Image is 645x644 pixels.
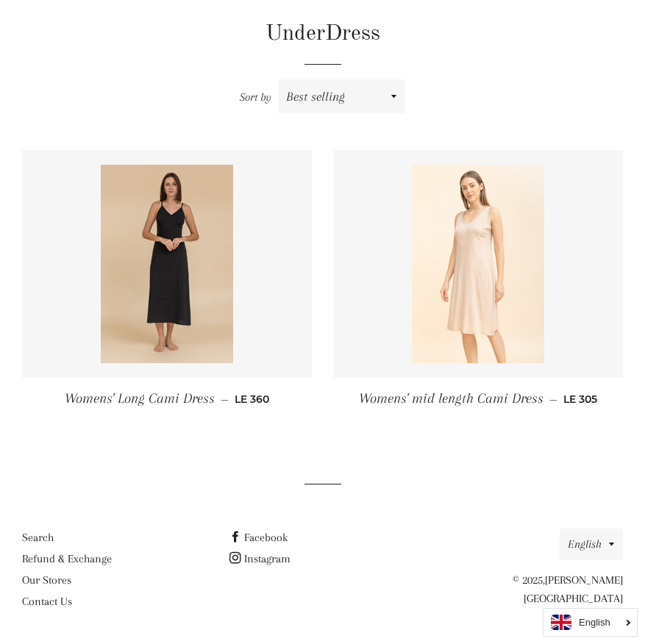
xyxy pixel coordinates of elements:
span: Womens' mid length Cami Dress [359,390,544,407]
a: Womens' Long Cami Dress — LE 360 [22,378,312,420]
span: Womens' Long Cami Dress [65,390,215,407]
p: © 2025, [438,571,623,608]
span: Sort by [240,90,271,104]
span: LE 305 [563,393,597,406]
a: Facebook [229,531,288,544]
a: Contact Us [22,595,72,608]
a: Refund & Exchange [22,552,112,565]
a: Instagram [229,552,291,565]
button: English [560,529,623,560]
a: Our Stores [22,573,71,587]
a: Womens' mid length Cami Dress — LE 305 [334,378,624,420]
i: English [579,618,610,627]
h1: UnderDress [22,18,623,49]
span: — [221,393,229,406]
span: — [549,393,557,406]
span: LE 360 [235,393,269,406]
a: Search [22,531,54,544]
a: English [551,615,630,630]
a: [PERSON_NAME] [GEOGRAPHIC_DATA] [524,573,623,605]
